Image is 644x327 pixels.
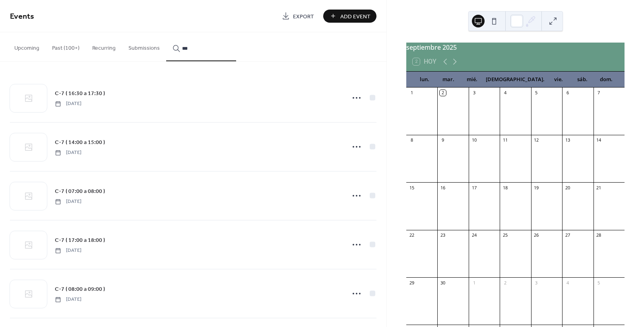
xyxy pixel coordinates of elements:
[547,72,570,88] div: vie.
[471,90,477,96] div: 3
[570,72,594,88] div: sáb.
[533,137,539,143] div: 12
[502,90,508,96] div: 4
[55,89,105,98] a: C-7 ( 16:30 a 17:30 )
[440,232,446,238] div: 23
[409,232,415,238] div: 22
[55,138,105,147] span: C-7 ( 14:00 a 15:00 )
[564,232,570,238] div: 27
[55,296,81,303] span: [DATE]
[436,72,460,88] div: mar.
[596,280,602,286] div: 5
[596,137,602,143] div: 14
[409,90,415,96] div: 1
[55,90,105,98] span: C-7 ( 16:30 a 17:30 )
[502,232,508,238] div: 25
[533,185,539,191] div: 19
[55,285,105,294] span: C-7 ( 08:00 a 09:00 )
[55,284,105,294] a: C-7 ( 08:00 a 09:00 )
[471,280,477,286] div: 1
[413,72,436,88] div: lun.
[533,232,539,238] div: 26
[440,185,446,191] div: 16
[460,72,484,88] div: mié.
[10,9,34,24] span: Events
[440,90,446,96] div: 2
[596,90,602,96] div: 7
[564,137,570,143] div: 13
[471,185,477,191] div: 17
[55,247,81,254] span: [DATE]
[596,232,602,238] div: 28
[484,72,547,88] div: [DEMOGRAPHIC_DATA].
[502,280,508,286] div: 2
[564,280,570,286] div: 4
[471,232,477,238] div: 24
[596,185,602,191] div: 21
[471,137,477,143] div: 10
[55,198,81,205] span: [DATE]
[409,280,415,286] div: 29
[293,12,314,21] span: Export
[564,90,570,96] div: 6
[55,187,105,196] a: C-7 ( 07:00 a 08:00 )
[55,138,105,147] a: C-7 ( 14:00 a 15:00 )
[502,137,508,143] div: 11
[533,90,539,96] div: 5
[340,12,370,21] span: Add Event
[440,280,446,286] div: 30
[409,137,415,143] div: 8
[409,185,415,191] div: 15
[55,236,105,245] span: C-7 ( 17:00 a 18:00 )
[55,100,81,107] span: [DATE]
[564,185,570,191] div: 20
[502,185,508,191] div: 18
[8,32,46,60] button: Upcoming
[533,280,539,286] div: 3
[122,32,166,60] button: Submissions
[55,236,105,245] a: C-7 ( 17:00 a 18:00 )
[46,32,86,60] button: Past (100+)
[323,10,376,23] button: Add Event
[594,72,618,88] div: dom.
[276,10,320,23] a: Export
[86,32,122,60] button: Recurring
[55,187,105,196] span: C-7 ( 07:00 a 08:00 )
[55,149,81,156] span: [DATE]
[440,137,446,143] div: 9
[406,43,625,52] div: septiembre 2025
